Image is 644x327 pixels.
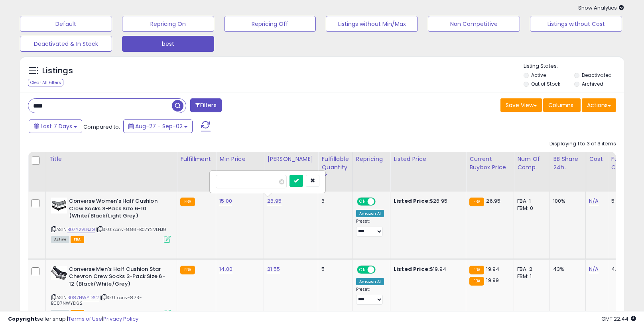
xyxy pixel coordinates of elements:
div: 5 [321,266,346,273]
div: BB Share 24h. [553,155,582,172]
span: OFF [374,266,387,273]
div: 100% [553,198,579,205]
div: Preset: [356,219,384,237]
span: All listings currently available for purchase on Amazon [51,310,69,317]
b: Listed Price: [394,265,430,273]
div: Title [49,155,173,163]
span: 19.94 [486,265,499,273]
span: Columns [548,101,573,109]
button: Filters [190,98,221,112]
a: 14.00 [219,265,232,273]
b: Listed Price: [394,197,430,205]
button: Non Competitive [428,16,520,32]
span: 19.99 [486,276,499,284]
small: FBA [180,266,195,274]
a: N/A [589,265,599,273]
label: Active [531,72,546,78]
div: Repricing [356,155,387,163]
button: Actions [582,98,616,112]
strong: Copyright [8,315,37,323]
div: [PERSON_NAME] [267,155,315,163]
span: ON [358,198,368,205]
a: 15.00 [219,197,232,205]
div: ASIN: [51,266,171,316]
b: Converse Men's Half Cushion Star Chevron Crew Socks 3-Pack Size 6-12 (Black/White/Grey) [69,266,166,290]
span: Aug-27 - Sep-02 [135,122,183,130]
span: OFF [374,198,387,205]
div: Current Buybox Price [469,155,510,172]
div: 4.67 [611,266,639,273]
span: FBA [71,310,84,317]
b: Converse Women's Half Cushion Crew Socks 3-Pack Size 6-10 (White/Black/Light Grey) [69,198,166,222]
span: FBA [71,236,84,243]
div: Fulfillment [180,155,213,163]
a: Terms of Use [68,315,102,323]
div: Amazon AI [356,210,384,217]
div: Fulfillment Cost [611,155,642,172]
div: Clear All Filters [28,79,63,86]
img: 41LeAblpo2L._SL40_.jpg [51,198,67,213]
div: ASIN: [51,198,171,242]
div: Preset: [356,287,384,305]
a: B07Y2VLNJG [67,226,95,233]
span: | SKU: conv-8.86-B07Y2VLNJG [96,226,167,233]
button: Save View [500,98,542,112]
small: FBA [469,277,484,286]
span: Show Analytics [578,4,624,12]
div: Displaying 1 to 3 of 3 items [549,140,616,148]
div: Listed Price [394,155,463,163]
a: 21.55 [267,265,280,273]
span: All listings currently available for purchase on Amazon [51,236,69,243]
small: FBA [469,266,484,274]
div: Min Price [219,155,260,163]
label: Out of Stock [531,80,560,87]
div: FBA: 2 [517,266,544,273]
label: Archived [582,80,603,87]
div: FBA: 1 [517,198,544,205]
a: 26.95 [267,197,282,205]
button: Columns [543,98,581,112]
span: Last 7 Days [41,122,72,130]
button: best [122,36,214,52]
button: Aug-27 - Sep-02 [123,119,193,133]
div: 6 [321,198,346,205]
div: seller snap | | [8,315,138,323]
small: FBA [469,198,484,206]
button: Repricing On [122,16,214,32]
span: ON [358,266,368,273]
div: 43% [553,266,579,273]
button: Deactivated & In Stock [20,36,112,52]
button: Default [20,16,112,32]
div: $19.94 [394,266,460,273]
span: | SKU: conv-8.73-B087NWYD62 [51,294,142,306]
div: FBM: 0 [517,205,544,212]
div: Num of Comp. [517,155,546,172]
div: Amazon AI [356,278,384,285]
img: 41jAvdeM2KL._SL40_.jpg [51,266,67,280]
small: FBA [180,198,195,206]
div: Fulfillable Quantity [321,155,349,172]
div: $26.95 [394,198,460,205]
button: Listings without Min/Max [326,16,418,32]
button: Last 7 Days [29,119,82,133]
h5: Listings [42,65,73,76]
div: Cost [589,155,605,163]
span: Compared to: [83,123,120,131]
label: Deactivated [582,72,612,78]
a: B087NWYD62 [67,294,99,301]
span: 2025-09-14 22:44 GMT [601,315,636,323]
a: Privacy Policy [103,315,138,323]
button: Repricing Off [224,16,316,32]
span: 26.95 [486,197,500,205]
div: FBM: 1 [517,273,544,280]
p: Listing States: [524,63,624,70]
a: N/A [589,197,599,205]
div: 5.12 [611,198,639,205]
button: Listings without Cost [530,16,622,32]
